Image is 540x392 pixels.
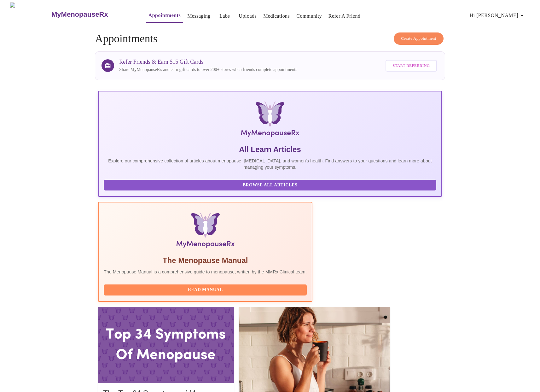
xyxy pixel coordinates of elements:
[119,67,297,73] p: Share MyMenopauseRx and earn gift cards to over 200+ stores when friends complete appointments
[110,181,430,189] span: Browse All Articles
[326,10,363,22] button: Refer a Friend
[51,3,133,26] a: MyMenopauseRx
[104,287,308,292] a: Read Manual
[104,182,438,187] a: Browse All Articles
[261,10,292,22] button: Medications
[467,9,528,22] button: Hi [PERSON_NAME]
[386,60,437,72] button: Start Referring
[119,59,297,65] h3: Refer Friends & Earn $15 Gift Cards
[394,32,444,45] button: Create Appointment
[401,35,436,42] span: Create Appointment
[215,10,235,22] button: Labs
[104,158,436,170] p: Explore our comprehensive collection of articles about menopause, [MEDICAL_DATA], and women's hea...
[239,12,257,20] a: Uploads
[104,255,307,266] h5: The Menopause Manual
[219,12,230,20] a: Labs
[148,11,181,20] a: Appointments
[185,10,213,22] button: Messaging
[136,213,274,250] img: Menopause Manual
[104,180,436,191] button: Browse All Articles
[104,269,307,275] p: The Menopause Manual is a comprehensive guide to menopause, written by the MMRx Clinical team.
[263,12,290,20] a: Medications
[95,32,445,45] h4: Appointments
[155,102,385,139] img: MyMenopauseRx Logo
[51,10,108,19] h3: MyMenopauseRx
[146,9,183,23] button: Appointments
[104,144,436,155] h5: All Learn Articles
[392,62,430,69] span: Start Referring
[236,10,259,22] button: Uploads
[187,12,210,20] a: Messaging
[110,286,300,294] span: Read Manual
[104,284,307,295] button: Read Manual
[384,57,438,75] a: Start Referring
[470,11,526,20] span: Hi [PERSON_NAME]
[296,12,322,20] a: Community
[294,10,324,22] button: Community
[328,12,361,20] a: Refer a Friend
[10,3,51,26] img: MyMenopauseRx Logo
